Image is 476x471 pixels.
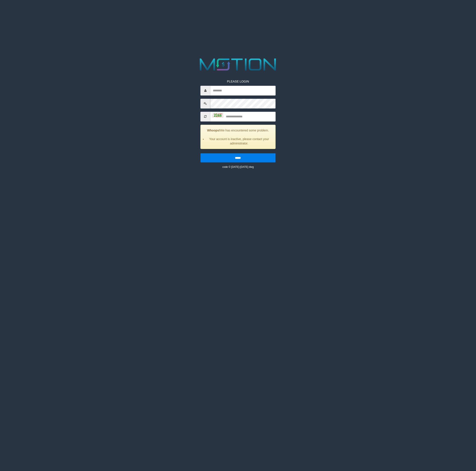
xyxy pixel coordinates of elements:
small: code © [DATE]-[DATE] dwg [222,165,254,168]
img: captcha [212,113,223,117]
strong: Whoops! [207,129,220,132]
div: We has encountered some problem. [201,125,275,149]
img: MOTION_logo.png [196,56,280,73]
li: Your account is inactive, please contact your administrator. [206,137,272,146]
p: PLEASE LOGIN [201,79,275,84]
